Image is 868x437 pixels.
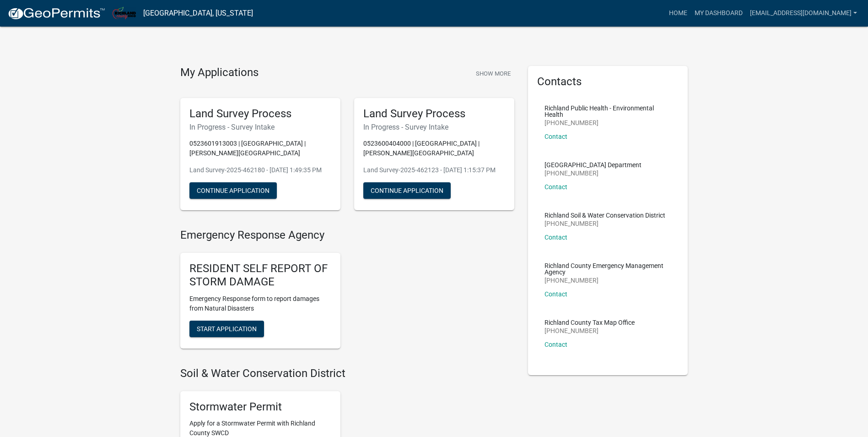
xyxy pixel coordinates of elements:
[197,325,257,332] span: Start Application
[189,262,331,289] h5: RESIDENT SELF REPORT OF STORM DAMAGE
[545,234,567,241] a: Contact
[363,123,505,131] h6: In Progress - Survey Intake
[472,66,514,81] button: Show More
[545,341,567,348] a: Contact
[363,165,505,175] p: Land Survey-2025-462123 - [DATE] 1:15:37 PM
[537,75,679,88] h5: Contacts
[189,139,331,158] p: 0523601913003 | [GEOGRAPHIC_DATA] | [PERSON_NAME][GEOGRAPHIC_DATA]
[363,139,505,158] p: 0523600404000 | [GEOGRAPHIC_DATA] | [PERSON_NAME][GEOGRAPHIC_DATA]
[180,229,514,242] h4: Emergency Response Agency
[545,328,635,334] p: [PHONE_NUMBER]
[189,400,331,414] h5: Stormwater Permit
[189,107,331,120] h5: Land Survey Process
[363,107,505,120] h5: Land Survey Process
[180,367,514,380] h4: Soil & Water Conservation District
[545,262,672,275] p: Richland County Emergency Management Agency
[180,66,259,80] h4: My Applications
[545,212,665,218] p: Richland Soil & Water Conservation District
[545,319,635,326] p: Richland County Tax Map Office
[143,5,253,21] a: [GEOGRAPHIC_DATA], [US_STATE]
[545,120,672,126] p: [PHONE_NUMBER]
[113,7,136,19] img: Richland County, Ohio
[545,220,665,227] p: [PHONE_NUMBER]
[545,170,642,176] p: [PHONE_NUMBER]
[665,5,691,22] a: Home
[363,182,451,199] button: Continue Application
[545,162,642,168] p: [GEOGRAPHIC_DATA] Department
[189,182,277,199] button: Continue Application
[545,183,567,191] a: Contact
[189,165,331,175] p: Land Survey-2025-462180 - [DATE] 1:49:35 PM
[691,5,746,22] a: My Dashboard
[545,290,567,298] a: Contact
[545,277,672,284] p: [PHONE_NUMBER]
[189,123,331,131] h6: In Progress - Survey Intake
[545,105,672,118] p: Richland Public Health - Environmental Health
[189,321,264,337] button: Start Application
[545,133,567,140] a: Contact
[746,5,861,22] a: [EMAIL_ADDRESS][DOMAIN_NAME]
[189,294,331,313] p: Emergency Response form to report damages from Natural Disasters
